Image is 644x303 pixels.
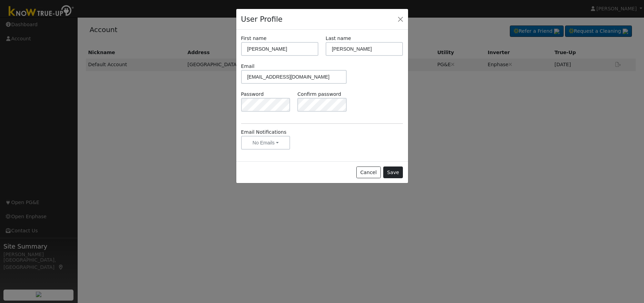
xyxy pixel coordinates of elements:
button: Cancel [356,166,381,178]
label: Email Notifications [241,129,287,136]
h4: User Profile [241,14,283,25]
button: Save [383,166,403,178]
label: Confirm password [297,91,341,98]
label: Password [241,91,264,98]
label: First name [241,35,267,42]
button: Close [396,14,405,24]
label: Email [241,63,255,70]
label: Last name [326,35,351,42]
button: No Emails [241,136,290,150]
